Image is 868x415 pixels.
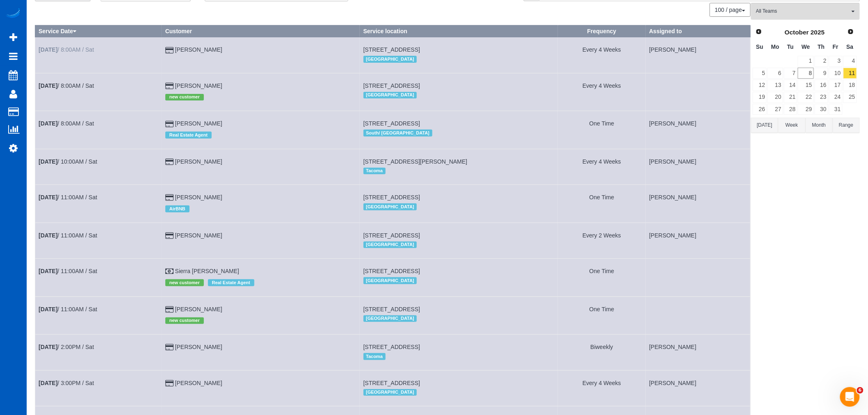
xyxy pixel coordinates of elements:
[753,26,765,38] a: Prev
[811,29,825,36] span: 2025
[767,104,783,115] a: 27
[39,120,94,127] a: [DATE]/ 8:00AM / Sat
[363,92,417,98] span: [GEOGRAPHIC_DATA]
[360,296,558,334] td: Service location
[39,46,94,53] a: [DATE]/ 8:00AM / Sat
[35,149,162,185] td: Schedule date
[778,118,805,133] button: Week
[39,158,97,165] a: [DATE]/ 10:00AM / Sat
[843,68,857,79] a: 11
[829,56,843,67] a: 3
[165,83,174,89] i: Credit Card Payment
[558,185,646,223] td: Frequency
[39,194,57,201] b: [DATE]
[798,68,813,79] a: 8
[35,25,162,37] th: Service Date
[751,118,778,133] button: [DATE]
[710,3,751,17] nav: Pagination navigation
[363,313,555,324] div: Location
[165,159,174,165] i: Credit Card Payment
[646,25,750,37] th: Assigned to
[646,259,750,296] td: Assigned to
[363,315,417,322] span: [GEOGRAPHIC_DATA]
[39,158,57,165] b: [DATE]
[162,73,360,111] td: Customer
[208,279,254,286] span: Real Estate Agent
[847,43,854,50] span: Saturday
[829,68,843,79] a: 10
[360,73,558,111] td: Service location
[39,120,57,127] b: [DATE]
[646,296,750,334] td: Assigned to
[787,43,794,50] span: Tuesday
[784,92,797,103] a: 21
[35,259,162,296] td: Schedule date
[710,3,751,17] button: 100 / page
[833,43,838,50] span: Friday
[360,25,558,37] th: Service location
[847,28,854,35] span: Next
[756,8,850,15] span: All Teams
[363,387,555,398] div: Location
[753,68,767,79] a: 5
[39,194,97,201] a: [DATE]/ 11:00AM / Sat
[363,158,468,165] span: [STREET_ADDRESS][PERSON_NAME]
[363,275,555,286] div: Location
[363,166,555,176] div: Location
[39,232,57,239] b: [DATE]
[360,185,558,223] td: Service location
[784,80,797,91] a: 14
[558,296,646,334] td: Frequency
[785,29,809,36] span: October
[162,296,360,334] td: Customer
[175,268,239,274] a: Sierra [PERSON_NAME]
[39,306,57,312] b: [DATE]
[175,46,222,53] a: [PERSON_NAME]
[756,43,763,50] span: Sunday
[829,92,843,103] a: 24
[802,43,810,50] span: Wednesday
[363,90,555,100] div: Location
[753,80,767,91] a: 12
[175,120,222,127] a: [PERSON_NAME]
[558,37,646,73] td: Frequency
[39,46,57,53] b: [DATE]
[558,259,646,296] td: Frequency
[39,82,94,89] a: [DATE]/ 8:00AM / Sat
[558,370,646,406] td: Frequency
[558,335,646,370] td: Frequency
[771,43,779,50] span: Monday
[843,80,857,91] a: 18
[162,25,360,37] th: Customer
[363,56,417,62] span: [GEOGRAPHIC_DATA]
[784,104,797,115] a: 28
[39,380,94,386] a: [DATE]/ 3:00PM / Sat
[360,335,558,370] td: Service location
[35,296,162,334] td: Schedule date
[767,92,783,103] a: 20
[360,259,558,296] td: Service location
[806,118,833,133] button: Month
[363,351,555,362] div: Location
[39,232,97,239] a: [DATE]/ 11:00AM / Sat
[165,121,174,127] i: Credit Card Payment
[35,185,162,223] td: Schedule date
[165,279,204,286] span: new customer
[363,268,420,274] span: [STREET_ADDRESS]
[165,307,174,312] i: Credit Card Payment
[363,232,420,239] span: [STREET_ADDRESS]
[833,118,860,133] button: Range
[646,370,750,406] td: Assigned to
[39,344,94,350] a: [DATE]/ 2:00PM / Sat
[363,203,417,210] span: [GEOGRAPHIC_DATA]
[840,387,860,407] iframe: Intercom live chat
[558,73,646,111] td: Frequency
[646,149,750,185] td: Assigned to
[363,353,386,360] span: Tacoma
[857,387,863,394] span: 6
[558,223,646,258] td: Frequency
[798,104,813,115] a: 29
[175,194,222,201] a: [PERSON_NAME]
[829,104,843,115] a: 31
[363,120,420,127] span: [STREET_ADDRESS]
